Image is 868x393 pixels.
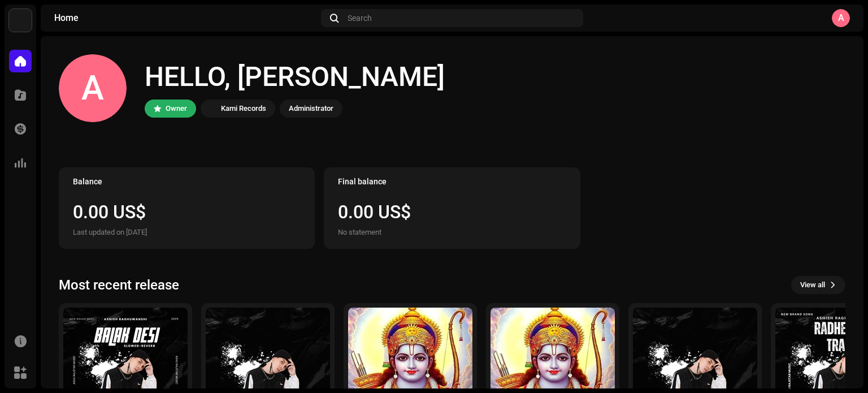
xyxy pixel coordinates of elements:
[81,68,104,108] font: A
[800,280,825,289] font: View all
[9,9,32,32] img: 33004b37-325d-4a8b-b51f-c12e9b964943
[203,102,216,115] img: 33004b37-325d-4a8b-b51f-c12e9b964943
[791,276,845,294] button: View all
[59,167,315,249] re-o-card-value: Balance
[54,12,79,23] font: Home
[73,228,147,236] font: Last updated on [DATE]
[289,104,333,113] font: Administrator
[73,177,102,186] font: Balance
[324,167,580,249] re-o-card-value: Final balance
[145,61,445,93] font: HELLO, [PERSON_NAME]
[166,104,187,113] font: Owner
[221,104,266,113] font: Kami Records
[338,228,381,236] font: No statement
[338,177,387,186] font: Final balance
[348,14,372,23] font: Search
[838,12,844,23] font: A
[59,277,179,293] font: Most recent release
